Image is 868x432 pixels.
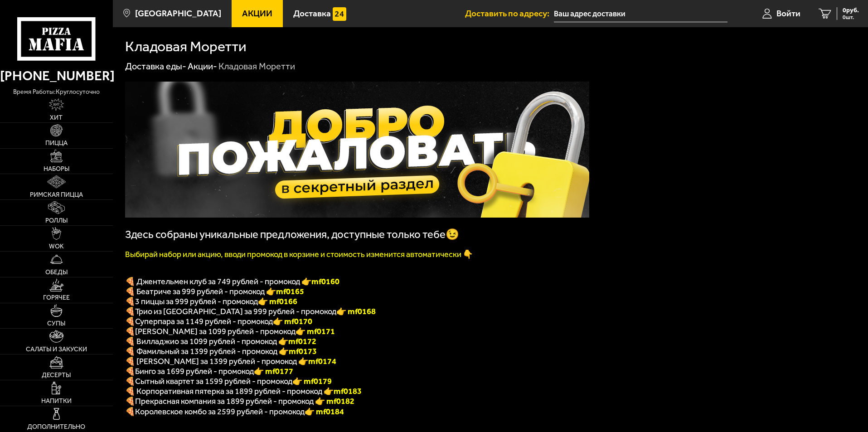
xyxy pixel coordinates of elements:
[135,316,273,326] span: Суперпара за 1149 рублей - промокод
[125,407,135,417] font: 🍕
[26,346,87,353] span: Салаты и закуски
[125,386,362,396] span: 🍕 Корпоративная пятерка за 1899 рублей - промокод 👉
[125,82,589,218] img: 1024x1024
[135,407,305,417] span: Королевское комбо за 2599 рублей - промокод
[45,218,68,224] span: Роллы
[276,286,304,296] b: mf0165
[336,306,376,316] font: 👉 mf0168
[125,376,135,386] b: 🍕
[289,346,317,356] b: mf0173
[125,249,473,259] font: Выбирай набор или акцию, вводи промокод в корзине и стоимость изменится автоматически 👇
[27,424,85,430] span: Дополнительно
[41,398,72,404] span: Напитки
[843,7,859,14] span: 0 руб.
[188,61,217,72] a: Акции-
[333,7,346,21] img: 15daf4d41897b9f0e9f617042186c801.svg
[45,269,68,276] span: Обеды
[135,306,336,316] span: Трио из [GEOGRAPHIC_DATA] за 999 рублей - промокод
[45,140,68,146] span: Пицца
[125,336,316,346] span: 🍕 Вилладжио за 1099 рублей - промокод 👉
[42,372,71,379] span: Десерты
[465,9,554,18] span: Доставить по адресу:
[125,228,459,241] span: Здесь собраны уникальные предложения, доступные только тебе😉
[843,15,859,20] span: 0 шт.
[254,366,293,376] b: 👉 mf0177
[288,336,316,346] b: mf0172
[47,320,65,327] span: Супы
[125,286,304,296] span: 🍕 Беатриче за 999 рублей - промокод 👉
[218,61,295,73] div: Кладовая Моретти
[135,396,315,406] span: Прекрасная компания за 1899 рублей - промокод
[125,277,339,286] span: 🍕 Джентельмен клуб за 749 рублей - промокод 👉
[125,356,336,366] span: 🍕 [PERSON_NAME] за 1399 рублей - промокод 👉
[296,326,335,336] b: 👉 mf0171
[125,396,135,406] font: 🍕
[305,407,344,417] font: 👉 mf0184
[776,9,800,18] span: Войти
[315,396,354,406] font: 👉 mf0182
[50,115,63,121] span: Хит
[135,9,221,18] span: [GEOGRAPHIC_DATA]
[125,296,135,306] font: 🍕
[125,346,317,356] span: 🍕 Фамильный за 1399 рублей - промокод 👉
[125,61,186,72] a: Доставка еды-
[554,5,727,22] input: Ваш адрес доставки
[135,326,296,336] span: [PERSON_NAME] за 1099 рублей - промокод
[125,306,135,316] font: 🍕
[242,9,272,18] span: Акции
[49,243,64,250] span: WOK
[43,295,70,301] span: Горячее
[308,356,336,366] b: mf0174
[44,166,69,172] span: Наборы
[135,296,258,306] span: 3 пиццы за 999 рублей - промокод
[293,9,331,18] span: Доставка
[135,376,292,386] span: Сытный квартет за 1599 рублей - промокод
[334,386,362,396] b: mf0183
[135,366,254,376] span: Бинго за 1699 рублей - промокод
[125,316,135,326] font: 🍕
[311,277,339,286] b: mf0160
[292,376,332,386] b: 👉 mf0179
[30,192,83,198] span: Римская пицца
[125,366,135,376] b: 🍕
[125,326,135,336] b: 🍕
[125,39,247,54] h1: Кладовая Моретти
[258,296,297,306] font: 👉 mf0166
[273,316,312,326] font: 👉 mf0170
